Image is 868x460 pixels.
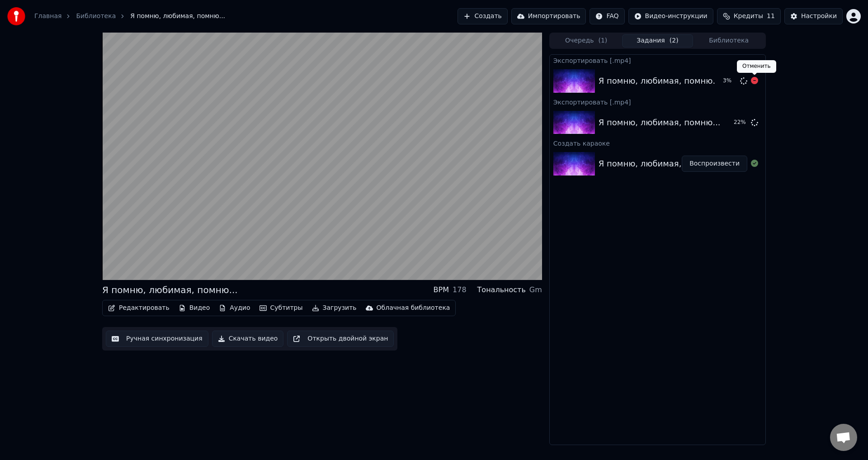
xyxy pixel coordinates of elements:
[682,156,747,172] button: Воспроизвести
[102,284,238,296] div: Я помню, любимая, помню...
[529,285,542,295] div: Gm
[551,34,622,47] button: Очередь
[599,157,721,170] div: Я помню, любимая, помню...
[477,285,526,295] div: Тональность
[801,12,837,21] div: Настройки
[717,8,781,24] button: Кредиты11
[453,285,467,295] div: 178
[622,34,693,47] button: Задания
[76,12,116,21] a: Библиотека
[256,302,307,314] button: Субтитры
[511,8,586,24] button: Импортировать
[34,12,225,21] nav: breadcrumb
[737,60,776,73] div: Отменить
[550,138,765,148] div: Создать караоке
[550,96,765,107] div: Экспортировать [.mp4]
[723,77,736,85] div: 3 %
[175,302,214,314] button: Видео
[377,304,450,313] div: Облачная библиотека
[308,302,360,314] button: Загрузить
[130,12,225,21] span: Я помню, любимая, помню...
[104,302,173,314] button: Редактировать
[106,331,208,347] button: Ручная синхронизация
[693,34,764,47] button: Библиотека
[670,36,679,45] span: ( 2 )
[628,8,713,24] button: Видео-инструкции
[212,331,284,347] button: Скачать видео
[734,119,747,126] div: 22 %
[599,75,721,87] div: Я помню, любимая, помню...
[434,285,449,295] div: BPM
[34,12,61,21] a: Главная
[599,116,721,129] div: Я помню, любимая, помню...
[734,12,763,21] span: Кредиты
[767,12,775,21] span: 11
[458,8,507,24] button: Создать
[550,55,765,66] div: Экспортировать [.mp4]
[830,424,857,451] div: Открытый чат
[215,302,254,314] button: Аудио
[590,8,624,24] button: FAQ
[784,8,843,24] button: Настройки
[598,36,607,45] span: ( 1 )
[7,7,25,25] img: youka
[287,331,394,347] button: Открыть двойной экран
